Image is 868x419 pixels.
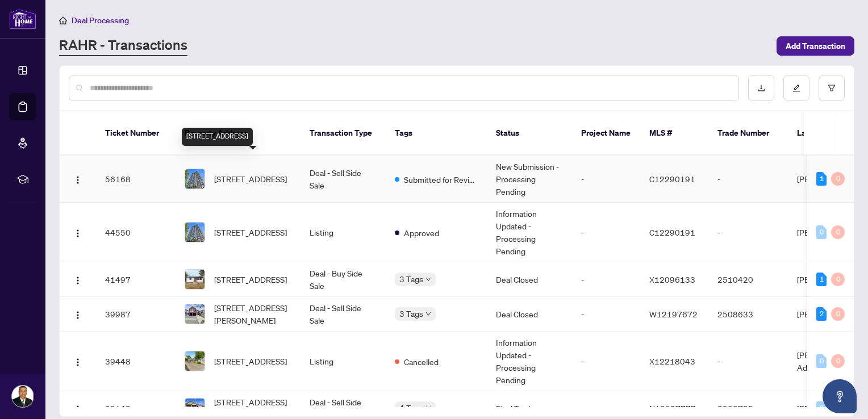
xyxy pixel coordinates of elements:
th: Property Address [176,111,301,156]
img: thumbnail-img [185,351,205,371]
td: 2508633 [708,297,788,332]
span: [STREET_ADDRESS][PERSON_NAME] [214,301,291,326]
span: home [59,16,67,24]
span: down [425,311,431,317]
div: 0 [816,354,827,368]
div: 0 [816,401,827,415]
td: 39448 [96,332,176,391]
div: 0 [816,225,827,239]
img: Logo [73,405,82,414]
th: Trade Number [708,111,788,156]
td: - [572,332,640,391]
img: Logo [73,175,82,185]
td: 44550 [96,203,176,262]
span: 3 Tags [399,307,423,320]
img: Profile Icon [12,386,34,407]
th: Tags [386,111,487,156]
img: thumbnail-img [185,270,205,289]
span: X12218043 [649,356,695,366]
td: Deal Closed [487,297,572,332]
span: [STREET_ADDRESS] [214,355,287,367]
th: Status [487,111,572,156]
img: thumbnail-img [185,169,205,188]
span: 3 Tags [399,273,423,286]
span: Add Transaction [786,37,845,55]
span: N12097777 [649,403,696,413]
td: New Submission - Processing Pending [487,156,572,203]
td: 39987 [96,297,176,332]
img: Logo [73,276,82,285]
span: [STREET_ADDRESS] [214,273,287,286]
div: 0 [831,354,845,368]
button: edit [783,75,809,101]
span: [STREET_ADDRESS] [214,173,287,185]
span: W12197672 [649,309,698,319]
img: logo [9,9,36,30]
span: Deal Processing [72,15,129,26]
button: Open asap [823,379,857,413]
button: Logo [69,352,87,370]
td: 56168 [96,156,176,203]
button: Logo [69,399,87,417]
div: 0 [831,225,845,239]
span: C12290191 [649,227,695,237]
span: edit [792,84,800,92]
img: thumbnail-img [185,399,205,418]
span: down [425,276,431,282]
td: Deal - Sell Side Sale [301,156,386,203]
button: download [748,75,774,101]
div: 2 [816,307,827,321]
button: Logo [69,170,87,188]
td: 41497 [96,262,176,297]
td: - [572,297,640,332]
td: Listing [301,332,386,391]
td: Information Updated - Processing Pending [487,203,572,262]
td: - [572,262,640,297]
div: [STREET_ADDRESS] [182,128,253,146]
img: thumbnail-img [185,223,205,242]
th: Project Name [572,111,640,156]
td: - [572,156,640,203]
img: thumbnail-img [185,304,205,324]
div: 1 [816,273,827,286]
a: RAHR - Transactions [59,36,187,56]
img: Logo [73,311,82,320]
span: C12290191 [649,174,695,184]
button: Logo [69,305,87,323]
span: Cancelled [404,355,439,368]
td: - [708,332,788,391]
span: filter [828,84,836,92]
th: Ticket Number [96,111,176,156]
span: Submitted for Review [404,173,478,186]
div: 1 [816,172,827,186]
span: [STREET_ADDRESS] [214,226,287,238]
span: down [425,405,431,411]
th: Transaction Type [301,111,386,156]
td: - [708,203,788,262]
img: Logo [73,229,82,238]
img: Logo [73,358,82,367]
div: 0 [831,273,845,286]
div: 0 [831,307,845,321]
td: Information Updated - Processing Pending [487,332,572,391]
button: Add Transaction [777,36,854,56]
td: 2510420 [708,262,788,297]
span: download [757,84,765,92]
td: - [708,156,788,203]
td: Listing [301,203,386,262]
span: Approved [404,227,439,239]
span: X12096133 [649,274,695,284]
span: 4 Tags [399,401,423,414]
td: Deal - Sell Side Sale [301,297,386,332]
td: Deal - Buy Side Sale [301,262,386,297]
button: filter [819,75,845,101]
th: MLS # [640,111,708,156]
button: Logo [69,270,87,288]
td: Deal Closed [487,262,572,297]
td: - [572,203,640,262]
button: Logo [69,223,87,241]
div: 0 [831,172,845,186]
